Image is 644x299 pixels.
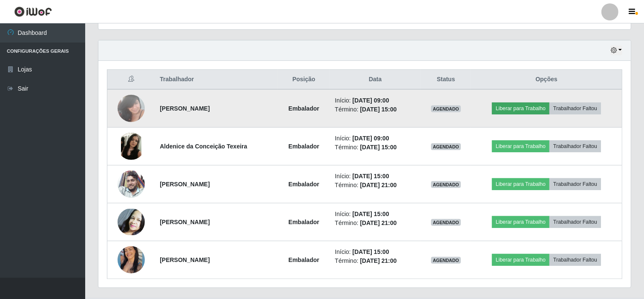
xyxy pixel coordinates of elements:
button: Liberar para Trabalho [492,178,549,190]
strong: Embalador [288,219,319,225]
button: Liberar para Trabalho [492,140,549,152]
img: 1646132801088.jpeg [118,171,145,198]
li: Início: [335,134,416,143]
button: Trabalhador Faltou [549,103,601,114]
th: Trabalhador [155,70,278,90]
strong: [PERSON_NAME] [160,181,210,188]
li: Início: [335,172,416,181]
img: CoreUI Logo [14,6,52,17]
time: [DATE] 15:00 [360,144,397,151]
li: Término: [335,181,416,190]
span: AGENDADO [431,105,461,112]
strong: [PERSON_NAME] [160,219,210,225]
button: Trabalhador Faltou [549,216,601,228]
strong: Aldenice da Conceição Texeira [160,143,247,150]
li: Término: [335,105,416,114]
img: 1706050148347.jpeg [118,90,145,126]
strong: [PERSON_NAME] [160,256,210,263]
strong: Embalador [288,256,319,263]
time: [DATE] 21:00 [360,257,397,264]
button: Trabalhador Faltou [549,178,601,190]
time: [DATE] 09:00 [352,97,389,104]
button: Liberar para Trabalho [492,254,549,266]
strong: Embalador [288,143,319,150]
time: [DATE] 21:00 [360,182,397,188]
th: Data [330,70,421,90]
li: Término: [335,143,416,152]
span: AGENDADO [431,219,461,226]
strong: Embalador [288,181,319,188]
img: 1754502098226.jpeg [118,243,145,277]
img: 1744494663000.jpeg [118,133,145,160]
th: Opções [471,70,622,90]
th: Status [421,70,471,90]
time: [DATE] 21:00 [360,219,397,226]
button: Trabalhador Faltou [549,254,601,266]
time: [DATE] 09:00 [352,135,389,142]
button: Liberar para Trabalho [492,103,549,114]
time: [DATE] 15:00 [352,173,389,179]
button: Trabalhador Faltou [549,140,601,152]
li: Início: [335,96,416,105]
span: AGENDADO [431,143,461,150]
time: [DATE] 15:00 [360,106,397,113]
li: Término: [335,256,416,265]
span: AGENDADO [431,181,461,188]
li: Término: [335,219,416,228]
time: [DATE] 15:00 [352,211,389,217]
li: Início: [335,248,416,256]
img: 1724612024649.jpeg [118,209,145,235]
time: [DATE] 15:00 [352,248,389,255]
li: Início: [335,210,416,219]
button: Liberar para Trabalho [492,216,549,228]
span: AGENDADO [431,257,461,264]
strong: [PERSON_NAME] [160,105,210,112]
th: Posição [278,70,330,90]
strong: Embalador [288,105,319,112]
